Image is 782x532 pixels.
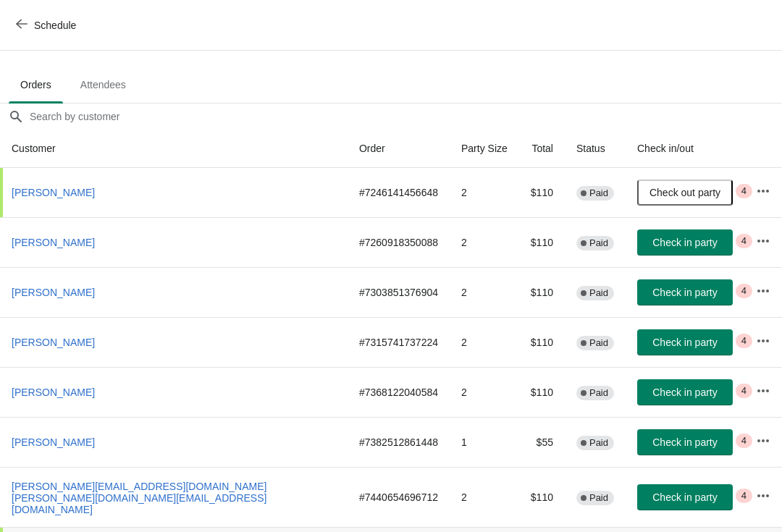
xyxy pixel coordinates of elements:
button: Check in party [637,229,733,256]
td: # 7303851376904 [348,267,450,317]
td: 2 [450,267,519,317]
span: Check in party [652,387,717,398]
span: 4 [741,285,747,297]
td: # 7246141456648 [348,168,450,217]
button: [PERSON_NAME] [6,379,101,405]
span: [PERSON_NAME] [12,237,95,248]
th: Order [348,130,450,168]
span: [PERSON_NAME] [12,337,95,348]
button: [PERSON_NAME] [6,229,101,256]
td: $110 [519,168,565,217]
span: Check in party [652,237,717,248]
span: Paid [589,492,608,504]
span: Paid [589,387,608,399]
span: [PERSON_NAME] [12,387,95,398]
span: Attendees [69,72,138,98]
span: 4 [741,185,747,197]
td: 2 [450,217,519,267]
span: Check in party [652,436,717,448]
input: Search by customer [29,104,782,130]
button: Check in party [637,484,733,510]
span: Check out party [649,187,720,198]
button: Check in party [637,379,733,405]
span: Check in party [652,337,717,348]
span: Orders [9,72,63,98]
span: 4 [741,385,747,397]
td: 2 [450,168,519,217]
span: [PERSON_NAME] [12,436,95,448]
span: Paid [589,437,608,449]
td: # 7440654696712 [348,467,450,527]
span: Paid [589,287,608,299]
span: [PERSON_NAME] [12,287,95,298]
span: Paid [589,237,608,249]
button: [PERSON_NAME] [6,180,101,206]
td: $55 [519,417,565,467]
td: 2 [450,467,519,527]
span: 4 [741,335,747,347]
button: Check in party [637,329,733,355]
span: Paid [589,337,608,349]
span: [PERSON_NAME] [12,187,95,198]
td: 2 [450,317,519,367]
button: Check in party [637,429,733,455]
span: 4 [741,235,747,247]
td: $110 [519,467,565,527]
button: [PERSON_NAME] [6,429,101,455]
td: $110 [519,267,565,317]
button: Check in party [637,279,733,305]
button: Check out party [637,180,733,206]
span: Paid [589,187,608,199]
th: Check in/out [626,130,744,168]
span: 4 [741,490,747,502]
th: Status [565,130,626,168]
td: # 7260918350088 [348,217,450,267]
span: 4 [741,435,747,447]
button: Schedule [7,12,88,38]
button: [PERSON_NAME] [6,279,101,305]
span: Check in party [652,287,717,298]
th: Total [519,130,565,168]
td: # 7368122040584 [348,367,450,417]
th: Party Size [450,130,519,168]
td: 2 [450,367,519,417]
span: Schedule [34,20,76,31]
td: $110 [519,367,565,417]
span: Check in party [652,491,717,503]
td: # 7315741737224 [348,317,450,367]
button: [PERSON_NAME][EMAIL_ADDRESS][DOMAIN_NAME] [PERSON_NAME][DOMAIN_NAME][EMAIL_ADDRESS][DOMAIN_NAME] [6,476,342,520]
td: # 7382512861448 [348,417,450,467]
span: [PERSON_NAME][EMAIL_ADDRESS][DOMAIN_NAME] [PERSON_NAME][DOMAIN_NAME][EMAIL_ADDRESS][DOMAIN_NAME] [12,481,336,515]
td: 1 [450,417,519,467]
td: $110 [519,217,565,267]
button: [PERSON_NAME] [6,329,101,355]
td: $110 [519,317,565,367]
